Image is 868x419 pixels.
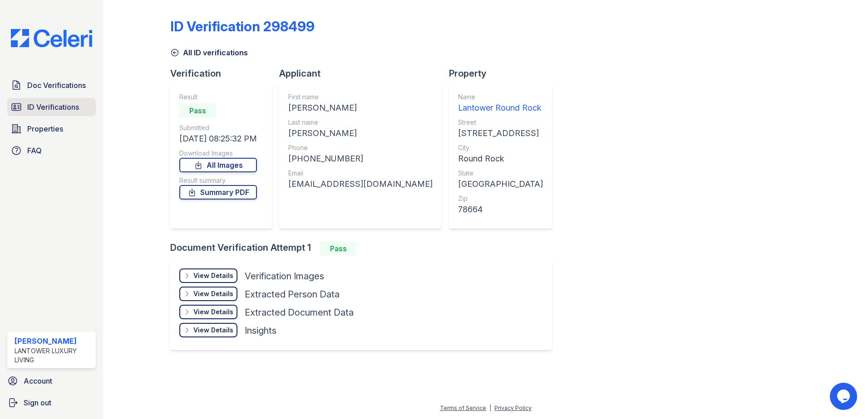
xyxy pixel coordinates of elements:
div: Email [288,169,433,178]
div: Document Verification Attempt 1 [170,241,559,256]
div: Insights [245,324,276,337]
div: Last name [288,118,433,127]
a: Terms of Service [440,404,486,411]
div: State [458,169,543,178]
div: [PERSON_NAME] [288,102,433,114]
div: Name [458,93,543,102]
a: All ID verifications [170,47,248,58]
div: [PERSON_NAME] [288,127,433,140]
div: View Details [193,326,233,335]
div: Round Rock [458,152,543,165]
span: ID Verifications [27,102,79,112]
div: Verification Images [245,270,324,283]
a: Summary PDF [179,185,257,200]
a: Doc Verifications [7,76,96,94]
div: Result [179,93,257,102]
div: Result summary [179,176,257,185]
div: 78664 [458,203,543,216]
a: Name Lantower Round Rock [458,93,543,114]
div: Zip [458,194,543,203]
div: | [489,404,491,411]
a: ID Verifications [7,98,96,116]
div: View Details [193,289,233,298]
div: Applicant [279,67,449,80]
a: Properties [7,120,96,138]
span: Sign out [24,397,51,408]
div: Verification [170,67,279,80]
a: All Images [179,158,257,172]
div: [DATE] 08:25:32 PM [179,132,257,145]
div: First name [288,93,433,102]
a: Sign out [4,394,99,412]
div: Street [458,118,543,127]
div: Extracted Person Data [245,288,340,301]
div: View Details [193,307,233,317]
img: CE_Logo_Blue-a8612792a0a2168367f1c8372b55b34899dd931a85d93a1a3d3e32e68fde9ad4.png [4,29,99,47]
div: [PERSON_NAME] [15,336,92,346]
div: Submitted [179,123,257,132]
iframe: chat widget [830,383,859,410]
div: Pass [320,241,356,256]
span: Doc Verifications [27,80,86,91]
div: [EMAIL_ADDRESS][DOMAIN_NAME] [288,178,433,190]
div: Property [449,67,559,80]
div: ID Verification 298499 [170,18,315,34]
a: FAQ [7,141,96,160]
div: Extracted Document Data [245,306,354,319]
div: Lantower Round Rock [458,102,543,114]
div: View Details [193,271,233,280]
a: Privacy Policy [494,404,532,411]
div: Lantower Luxury Living [15,346,92,365]
div: [PHONE_NUMBER] [288,152,433,165]
div: [STREET_ADDRESS] [458,127,543,140]
div: [GEOGRAPHIC_DATA] [458,178,543,190]
div: Download Images [179,149,257,158]
span: Account [24,375,52,386]
span: FAQ [27,145,42,156]
div: Phone [288,143,433,152]
div: Pass [179,103,216,118]
span: Properties [27,123,63,134]
a: Account [4,372,99,390]
div: City [458,143,543,152]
